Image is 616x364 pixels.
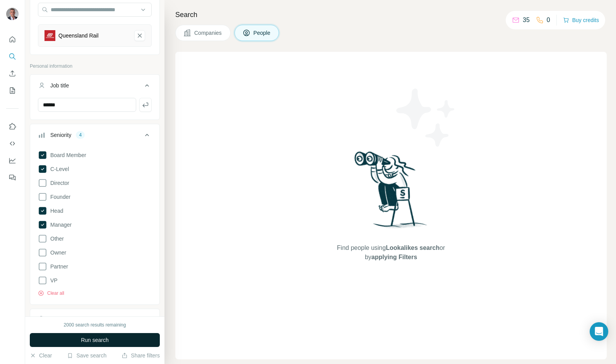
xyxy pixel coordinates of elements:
img: Surfe Illustration - Stars [391,83,461,152]
span: VP [47,277,58,284]
button: Run search [30,333,160,347]
span: Owner [47,249,66,256]
span: Board Member [47,151,86,159]
p: Personal information [30,63,160,70]
span: Founder [47,193,70,201]
button: Dashboard [6,154,19,167]
button: Enrich CSV [6,67,19,80]
img: Queensland Rail-logo [44,30,55,41]
span: Director [47,179,69,187]
button: Queensland Rail-remove-button [134,30,145,41]
button: My lists [6,84,19,97]
span: Run search [81,336,109,344]
div: 4 [76,132,85,138]
button: Job title [30,76,159,98]
span: Find people using or by [329,243,453,262]
button: Buy credits [563,15,599,26]
div: Open Intercom Messenger [590,322,608,341]
button: Seniority4 [30,126,159,147]
img: Surfe Illustration - Woman searching with binoculars [351,149,431,236]
span: Other [47,235,64,243]
button: Share filters [121,352,160,359]
button: Quick start [6,32,19,46]
span: Head [47,207,63,215]
button: Clear [30,352,52,359]
span: applying Filters [371,254,417,260]
div: Seniority [50,131,71,139]
p: 35 [523,15,530,25]
button: Save search [67,352,106,359]
span: Lookalikes search [386,244,440,251]
div: Job title [50,82,69,89]
img: Avatar [6,8,19,20]
h4: Search [175,9,607,20]
button: Department [30,311,159,329]
div: Queensland Rail [58,32,99,39]
button: Feedback [6,171,19,185]
span: Companies [194,29,222,37]
button: Search [6,50,19,63]
span: C-Level [47,165,69,173]
p: 0 [547,15,550,25]
button: Use Surfe on LinkedIn [6,120,19,133]
span: Manager [47,221,72,229]
button: Clear all [38,290,64,297]
button: Use Surfe API [6,137,19,150]
span: People [253,29,271,37]
div: Department [50,316,79,324]
span: Partner [47,263,68,270]
div: 2000 search results remaining [64,321,126,328]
